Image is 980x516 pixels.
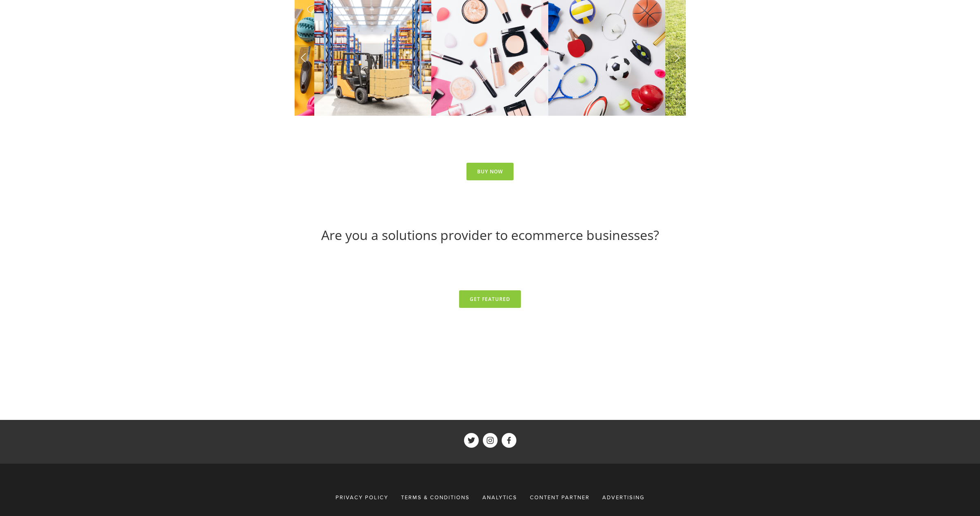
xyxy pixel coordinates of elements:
[295,227,686,243] h1: Are you a solutions provider to ecommerce businesses?
[668,45,686,70] a: Next Slide
[336,490,394,505] a: Privacy Policy
[597,490,644,505] a: Advertising
[530,494,590,501] span: Content Partner
[602,494,644,501] span: Advertising
[483,433,498,448] a: ShelfTrend
[466,163,514,180] a: Buy Now
[396,490,475,505] a: Terms & Conditions
[295,45,313,70] a: Previous Slide
[477,490,523,505] div: Analytics
[464,433,479,448] a: ShelfTrend
[336,494,388,501] span: Privacy Policy
[459,290,521,308] a: Get Featured
[525,490,595,505] a: Content Partner
[401,494,470,501] span: Terms & Conditions
[502,433,516,448] a: ShelfTrend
